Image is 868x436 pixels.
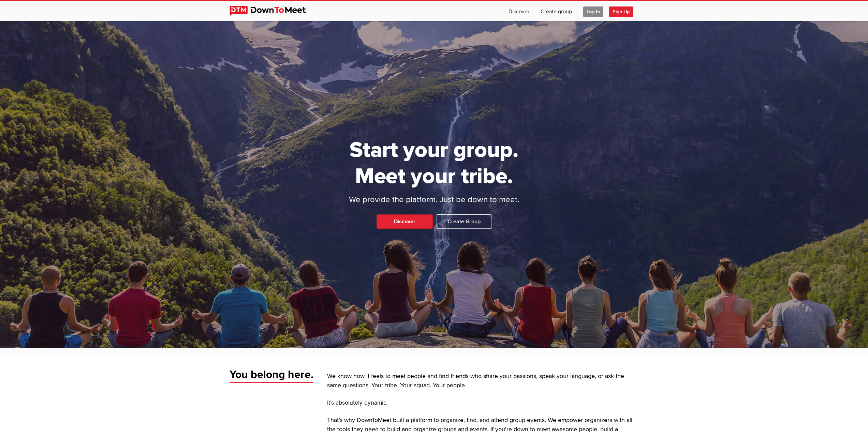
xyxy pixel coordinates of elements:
a: Discover [377,214,433,229]
a: Discover [503,1,535,21]
p: We know how it feels to meet people and find friends who share your passions, speak your language... [327,372,639,390]
a: Log In [578,1,609,21]
span: You belong here. [230,368,313,383]
p: It’s absolutely dynamic. [327,399,639,408]
img: DownToMeet [230,6,317,16]
a: Sign Up [609,1,638,21]
a: Create group [535,1,577,21]
a: Create Group [437,214,491,229]
span: Log In [583,6,603,17]
span: Sign Up [609,6,633,17]
h1: Start your group. Meet your tribe. [323,137,545,190]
